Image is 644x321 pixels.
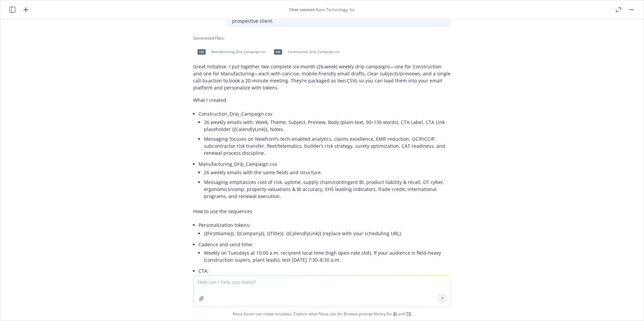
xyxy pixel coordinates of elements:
[204,177,451,201] li: Messaging emphasizes cost of risk, uptime, supply chain/contingent BI, product liability & recall...
[204,274,451,291] li: Keep one primary CTA per email (e.g., “Book 20‑minute baseline”). All emails use a meeting CTA al...
[289,7,315,12] span: Chat context
[204,117,451,134] li: 26 weekly emails with: Week, Theme, Subject, Preview, Body (plain-text, 90–130 words), CTA Label,...
[199,240,451,266] li: Cadence and send time:
[199,220,451,240] li: Personalization tokens:
[393,311,397,317] a: BI
[193,63,451,91] p: Great initiative. I put together two complete six‑month (26‑week) weekly drip campaigns—one for C...
[274,49,282,54] span: csv
[198,49,206,54] span: csv
[270,44,341,60] div: csvConstruction_Drip_Campaign.csv
[199,109,451,159] li: Construction_Drip_Campaign.csv
[204,229,451,238] li: {{FirstName}}, {{Company}}, {{Title}}, {{CalendlyLink}} (replace with your scheduling URL).
[406,311,411,317] a: TR
[211,50,266,54] span: Manufacturing_Drip_Campaign.csv
[193,35,451,41] div: Generated Files:
[204,134,451,158] li: Messaging focuses on Newfront’s tech-enabled analytics, claims excellence, EMR reduction, OCIP/CC...
[193,44,267,60] div: csvManufacturing_Drip_Campaign.csv
[289,7,355,12] div: : Apex Technology, Inc
[193,97,451,104] p: What I created
[204,248,451,265] li: Weekly on Tuesdays at 10:00 a.m. recipient local time (high open-rate slot). If your audience is ...
[199,159,451,202] li: Manufacturing_Drip_Campaign.csv
[199,266,451,293] li: CTA:
[3,307,641,321] span: Nova Assist can make mistakes. Explore what Nova can do: Browse prompt library for and
[288,50,339,54] span: Construction_Drip_Campaign.csv
[193,208,451,215] p: How to use the sequences
[204,168,451,177] li: 26 weekly emails with the same fields and structure.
